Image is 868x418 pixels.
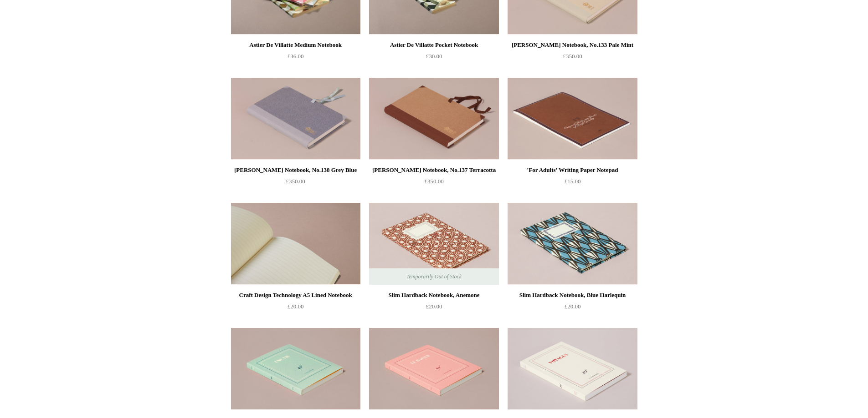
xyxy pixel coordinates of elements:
[231,203,360,285] img: Craft Design Technology A5 Lined Notebook
[371,290,496,301] div: Slim Hardback Notebook, Anemone
[563,53,582,60] span: £350.00
[231,78,360,160] a: Steve Harrison Notebook, No.138 Grey Blue Steve Harrison Notebook, No.138 Grey Blue
[369,165,498,202] a: [PERSON_NAME] Notebook, No.137 Terracotta £350.00
[233,40,358,50] div: Astier De Villatte Medium Notebook
[508,165,637,202] a: 'For Adults' Writing Paper Notepad £15.00
[369,40,498,77] a: Astier De Villatte Pocket Notebook £30.00
[231,203,360,285] a: Craft Design Technology A5 Lined Notebook Craft Design Technology A5 Lined Notebook
[510,290,635,301] div: Slim Hardback Notebook, Blue Harlequin
[510,165,635,176] div: 'For Adults' Writing Paper Notepad
[508,78,637,160] a: 'For Adults' Writing Paper Notepad 'For Adults' Writing Paper Notepad
[508,328,637,410] img: Gallimard Travel Notebook - Voyages
[508,203,637,285] img: Slim Hardback Notebook, Blue Harlequin
[369,203,498,285] a: Slim Hardback Notebook, Anemone Slim Hardback Notebook, Anemone Temporarily Out of Stock
[231,40,360,77] a: Astier De Villatte Medium Notebook £36.00
[231,290,360,327] a: Craft Design Technology A5 Lined Notebook £20.00
[369,328,498,410] img: Gallimard Pocket Notebook, Le Baiser
[565,178,581,185] span: £15.00
[371,40,496,50] div: Astier De Villatte Pocket Notebook
[231,165,360,202] a: [PERSON_NAME] Notebook, No.138 Grey Blue £350.00
[426,303,442,310] span: £20.00
[397,268,471,285] span: Temporarily Out of Stock
[231,328,360,410] img: Gallimard Pocket Notebook, Une Vie
[369,78,498,160] a: Steve Harrison Notebook, No.137 Terracotta Steve Harrison Notebook, No.137 Terracotta
[508,203,637,285] a: Slim Hardback Notebook, Blue Harlequin Slim Hardback Notebook, Blue Harlequin
[288,303,304,310] span: £20.00
[371,165,496,176] div: [PERSON_NAME] Notebook, No.137 Terracotta
[231,78,360,160] img: Steve Harrison Notebook, No.138 Grey Blue
[369,78,498,160] img: Steve Harrison Notebook, No.137 Terracotta
[508,290,637,327] a: Slim Hardback Notebook, Blue Harlequin £20.00
[510,40,635,50] div: [PERSON_NAME] Notebook, No.133 Pale Mint
[231,328,360,410] a: Gallimard Pocket Notebook, Une Vie Gallimard Pocket Notebook, Une Vie
[508,78,637,160] img: 'For Adults' Writing Paper Notepad
[369,328,498,410] a: Gallimard Pocket Notebook, Le Baiser Gallimard Pocket Notebook, Le Baiser
[233,165,358,176] div: [PERSON_NAME] Notebook, No.138 Grey Blue
[286,178,305,185] span: £350.00
[288,53,304,60] span: £36.00
[508,328,637,410] a: Gallimard Travel Notebook - Voyages Gallimard Travel Notebook - Voyages
[369,290,498,327] a: Slim Hardback Notebook, Anemone £20.00
[508,40,637,77] a: [PERSON_NAME] Notebook, No.133 Pale Mint £350.00
[424,178,443,185] span: £350.00
[565,303,581,310] span: £20.00
[233,290,358,301] div: Craft Design Technology A5 Lined Notebook
[369,203,498,285] img: Slim Hardback Notebook, Anemone
[426,53,442,60] span: £30.00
